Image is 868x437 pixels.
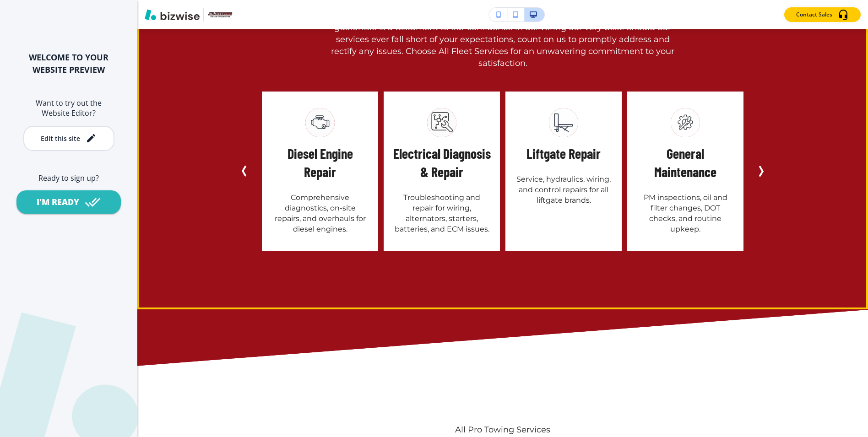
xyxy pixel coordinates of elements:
[41,135,80,142] div: Edit this site
[393,192,491,234] p: Troubleshooting and repair for wiring, alternators, starters, batteries, and ECM issues.
[784,7,861,22] button: Contact Sales
[15,98,123,119] h6: Want to try out the Website Editor?
[549,108,578,137] img: Liftgate Repair
[16,190,121,214] button: I'M READY
[455,424,550,436] p: All Pro Towing Services
[23,126,114,151] button: Edit this site
[796,11,832,19] p: Contact Sales
[526,145,601,163] h5: Liftgate Repair
[752,162,770,180] button: Next Slide
[271,145,369,181] h5: Diesel Engine Repair
[427,108,456,137] img: Electrical Diagnosis & Repair
[515,174,613,205] p: Service, hydraulics, wiring, and control repairs for all liftgate brands.
[145,9,200,20] img: Bizwise Logo
[235,162,254,180] button: Previous Slide
[636,145,734,181] h5: General Maintenance
[37,196,79,208] div: I'M READY
[208,11,233,18] img: Your Logo
[271,192,369,234] p: Comprehensive diagnostics, on‑site repairs, and overhauls for diesel engines.
[636,192,734,234] p: PM inspections, oil and filter changes, DOT checks, and routine upkeep.
[305,108,335,137] img: Diesel Engine Repair
[324,10,681,70] p: We stand by the excellence of our services and assure your complete satisfaction. Our guarantee i...
[393,145,491,181] h5: Electrical Diagnosis & Repair
[15,51,123,76] h2: WELCOME TO YOUR WEBSITE PREVIEW
[671,108,700,137] img: General Maintenance
[15,173,123,183] h6: Ready to sign up?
